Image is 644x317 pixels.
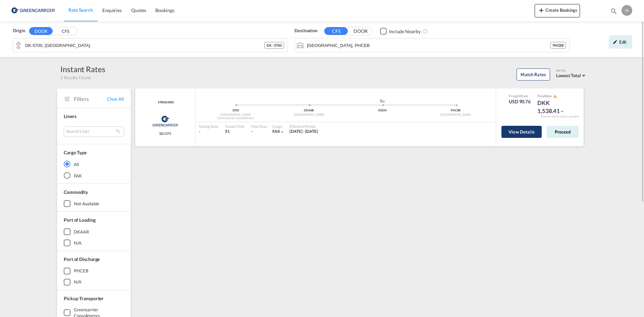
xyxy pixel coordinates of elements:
[295,39,569,52] md-input-container: Cebu, PHCEB
[199,113,272,117] div: [GEOGRAPHIC_DATA]
[74,201,99,207] div: not available
[60,64,105,74] div: Instant Rates
[131,7,146,13] span: Quotes
[537,94,571,99] div: Total Rate
[272,124,285,129] div: Cargo
[609,35,632,49] div: icon-pencilEdit
[64,161,124,167] md-radio-button: All
[64,240,124,246] md-checkbox: N/A
[294,28,317,34] span: Destination
[64,296,104,301] span: Pickup Transporter
[535,4,580,17] button: icon-plus 400-fgCreate Bookings
[423,29,428,34] md-icon: Unchecked: Ignores neighbouring ports when fetching rates.Checked : Includes neighbouring ports w...
[610,7,618,15] md-icon: icon-magnify
[272,108,346,113] div: DKAAR
[64,149,87,156] div: Cargo Type
[107,96,124,102] span: Clear All
[13,28,25,34] span: Origin
[251,124,267,129] div: Free Days
[68,7,93,13] span: Rate Search
[60,74,91,81] span: 1 Results Found
[64,228,124,235] md-checkbox: DKAAR
[349,28,372,35] button: DOOR
[272,113,346,117] div: [GEOGRAPHIC_DATA]
[550,42,566,49] div: PHCEB
[64,256,100,262] span: Port of Discharge
[74,95,107,103] span: Filters
[267,43,282,48] span: DK - 5700
[64,217,96,223] span: Port of Loading
[225,124,245,129] div: Transit Time
[156,100,174,105] div: Contract / Rate Agreement / Tariff / Spot Pricing Reference Number: STANDARD
[64,189,88,195] span: Commodity
[537,6,545,14] md-icon: icon-plus 400-fg
[547,126,579,138] button: Proceed
[346,108,419,113] div: SGSIN
[324,27,348,35] button: CFS
[613,40,618,44] md-icon: icon-pencil
[280,129,284,134] md-icon: icon-chevron-down
[307,40,550,50] input: Search by Port
[155,7,174,13] span: Bookings
[537,99,571,115] div: DKK 1,538.41
[560,109,565,114] md-icon: icon-chevron-down
[225,129,245,135] div: 51
[556,68,587,73] div: Sort by
[74,240,82,246] div: N/A
[610,7,618,17] div: icon-magnify
[556,71,587,79] md-select: Select: Lowest Total
[74,279,82,285] div: N/A
[199,116,272,120] div: Greencarrier Consolidators
[199,124,218,129] div: Sailing Date
[10,3,55,18] img: b0b18ec08afe11efb1d4932555f5f09d.png
[289,129,318,135] div: 01 Aug 2025 - 31 Aug 2025
[509,98,531,105] div: USD 90.76
[289,129,318,134] span: [DATE] - [DATE]
[622,5,632,16] div: H
[232,108,239,112] span: 5700
[74,268,88,274] div: PHCEB
[536,115,584,118] div: Remark and Inclusion included
[102,7,122,13] span: Enquiries
[272,129,280,134] span: FAK
[517,68,550,81] button: Match Rates
[419,113,492,117] div: [GEOGRAPHIC_DATA]
[64,113,76,119] span: Liners
[556,73,581,78] span: Lowest Total
[289,124,318,129] div: Effective Period
[501,126,542,138] button: View Details
[389,28,421,35] div: Include Nearby
[25,40,264,50] input: Search by Door
[64,268,124,274] md-checkbox: PHCEB
[74,229,89,235] div: DKAAR
[199,129,218,135] div: -
[54,28,77,35] button: CFS
[156,100,174,105] span: STANDARD
[150,113,180,129] img: Greencarrier Consolidators
[552,94,557,99] button: icon-alert
[509,94,531,98] div: Freight Rate
[380,28,421,35] md-checkbox: Checkbox No Ink
[13,39,287,52] md-input-container: DK-5700, Svendborg
[29,27,53,35] button: DOOR
[64,172,124,179] md-radio-button: FAK
[251,129,253,135] div: -
[553,94,557,98] md-icon: icon-alert
[64,279,124,285] md-checkbox: N/A
[378,99,386,102] md-icon: assets/icons/custom/ship-fill.svg
[419,108,492,113] div: PHCEB
[159,131,171,136] span: SD/CFS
